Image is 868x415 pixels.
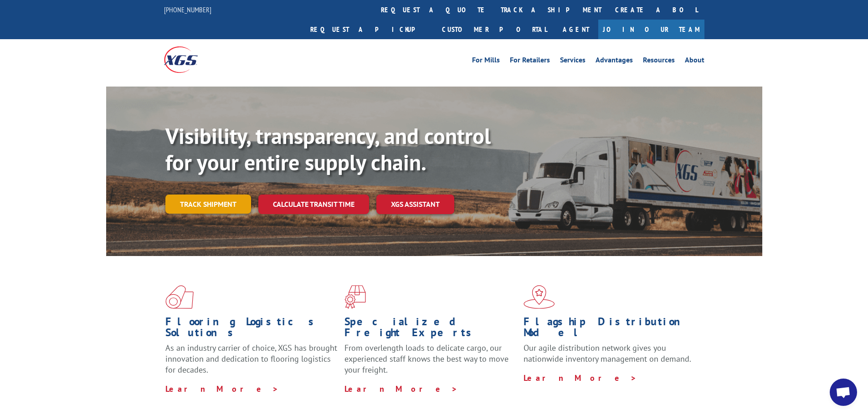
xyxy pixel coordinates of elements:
[165,343,337,375] span: As an industry carrier of choice, XGS has brought innovation and dedication to flooring logistics...
[165,384,279,394] a: Learn More >
[524,373,637,383] a: Learn More >
[524,343,691,364] span: Our agile distribution network gives you nationwide inventory management on demand.
[344,285,366,309] img: xgs-icon-focused-on-flooring-red
[165,195,251,214] a: Track shipment
[303,20,435,39] a: Request a pickup
[596,56,633,67] a: Advantages
[344,384,458,394] a: Learn More >
[165,316,338,343] h1: Flooring Logistics Solutions
[164,5,211,14] a: [PHONE_NUMBER]
[685,56,704,67] a: About
[344,343,517,383] p: From overlength loads to delicate cargo, our experienced staff knows the best way to move your fr...
[344,316,517,343] h1: Specialized Freight Experts
[830,379,857,406] div: Open chat
[598,20,704,39] a: Join Our Team
[524,316,696,343] h1: Flagship Distribution Model
[165,122,491,176] b: Visibility, transparency, and control for your entire supply chain.
[472,56,500,67] a: For Mills
[524,285,555,309] img: xgs-icon-flagship-distribution-model-red
[554,20,598,39] a: Agent
[376,195,454,214] a: XGS ASSISTANT
[258,195,369,214] a: Calculate transit time
[165,285,194,309] img: xgs-icon-total-supply-chain-intelligence-red
[435,20,554,39] a: Customer Portal
[643,56,675,67] a: Resources
[510,56,550,67] a: For Retailers
[560,56,586,67] a: Services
